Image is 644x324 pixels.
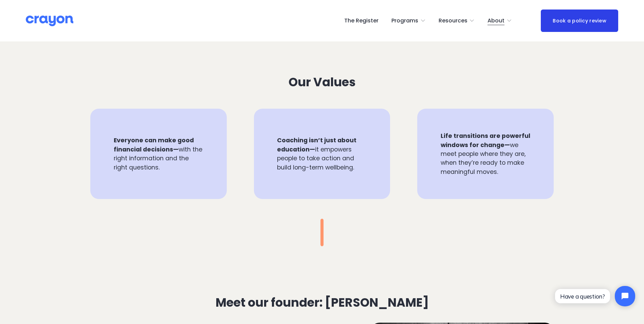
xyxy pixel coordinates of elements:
[439,16,467,26] span: Resources
[344,15,379,26] a: The Register
[277,136,358,153] strong: Coaching isn’t just about education—
[216,294,429,311] strong: Meet our founder: [PERSON_NAME]
[487,16,504,26] span: About
[441,131,530,176] p: we meet people where they are, when they’re ready to make meaningful moves.
[541,10,618,32] a: Book a policy review
[391,16,418,26] span: Programs
[441,132,532,149] strong: Life transitions are powerful windows for change—
[549,280,641,312] iframe: Tidio Chat
[277,136,367,172] p: it empowers people to take action and build long-term wellbeing.
[439,15,475,26] a: folder dropdown
[391,15,426,26] a: folder dropdown
[26,15,73,27] img: Crayon
[289,74,356,90] strong: Our Values
[114,136,195,153] strong: Everyone can make good financial decisions—
[487,15,512,26] a: folder dropdown
[114,136,203,172] p: with the right information and the right questions.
